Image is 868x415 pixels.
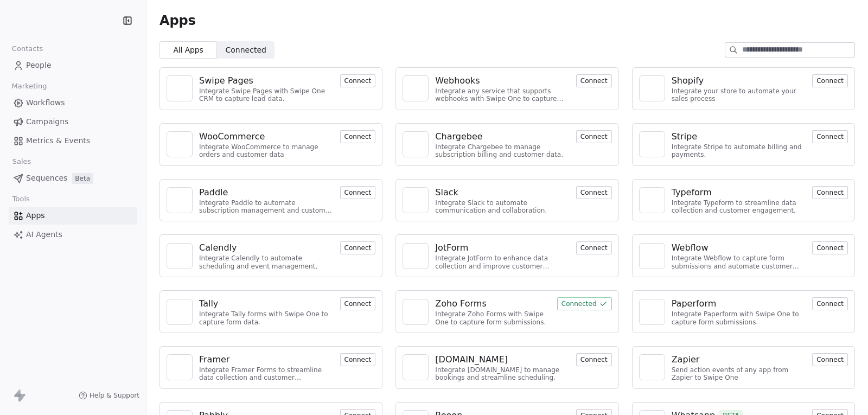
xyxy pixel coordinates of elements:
a: NA [639,354,665,380]
button: Connect [340,74,376,87]
span: Tools [8,191,34,207]
a: Swipe Pages [199,74,334,87]
button: Connect [812,241,848,254]
span: Workflows [26,97,65,108]
a: NA [403,243,429,269]
img: NA [171,80,188,97]
a: NA [167,299,193,325]
div: WooCommerce [199,130,265,143]
button: Connect [812,297,848,310]
div: Integrate Typeform to streamline data collection and customer engagement. [672,199,806,215]
img: NA [407,136,424,152]
a: Shopify [672,74,806,87]
img: NA [407,192,424,208]
a: Connected [557,298,612,309]
div: Send action events of any app from Zapier to Swipe One [672,366,806,382]
a: Connect [812,354,848,365]
img: NA [644,248,660,264]
a: NA [639,75,665,101]
a: Connect [812,242,848,253]
button: Connect [340,186,376,199]
div: Integrate Chargebee to manage subscription billing and customer data. [435,143,570,159]
button: Connect [340,297,376,310]
a: Connect [812,187,848,197]
img: NA [407,304,424,320]
a: JotForm [435,241,570,254]
span: Marketing [7,78,52,94]
div: [DOMAIN_NAME] [435,353,508,366]
div: Paperform [672,297,717,310]
a: Stripe [672,130,806,143]
span: Apps [159,12,196,29]
div: Integrate Zoho Forms with Swipe One to capture form submissions. [435,310,550,326]
a: Connect [340,354,376,365]
a: Typeform [672,186,806,199]
div: Integrate Tally forms with Swipe One to capture form data. [199,310,334,326]
a: NA [639,299,665,325]
button: Connect [576,353,612,366]
img: NA [644,359,660,375]
img: NA [644,304,660,320]
a: [DOMAIN_NAME] [435,353,570,366]
div: Integrate Slack to automate communication and collaboration. [435,199,570,215]
a: Paddle [199,186,334,199]
button: Connect [576,130,612,143]
a: Connect [340,242,376,253]
button: Connect [576,241,612,254]
a: Connect [576,242,612,253]
button: Connect [340,130,376,143]
a: NA [167,354,193,380]
div: JotForm [435,241,468,254]
div: Webhooks [435,74,480,87]
a: NA [403,75,429,101]
div: Integrate Paddle to automate subscription management and customer engagement. [199,199,334,215]
div: Integrate Framer Forms to streamline data collection and customer engagement. [199,366,334,382]
a: Calendly [199,241,334,254]
span: Contacts [7,41,48,57]
div: Integrate your store to automate your sales process [672,87,806,103]
a: Help & Support [79,391,139,400]
img: NA [644,192,660,208]
a: Webflow [672,241,806,254]
span: Sequences [26,173,67,184]
a: Framer [199,353,334,366]
a: NA [403,131,429,157]
a: NA [403,354,429,380]
div: Integrate Webflow to capture form submissions and automate customer engagement. [672,254,806,270]
button: Connect [340,353,376,366]
a: Slack [435,186,570,199]
button: Connect [812,130,848,143]
div: Webflow [672,241,709,254]
img: NA [171,248,188,264]
a: Connect [812,131,848,142]
div: Slack [435,186,458,199]
span: Campaigns [26,116,68,127]
div: Zapier [672,353,700,366]
a: Campaigns [9,113,137,131]
div: Calendly [199,241,237,254]
a: Paperform [672,297,806,310]
div: Swipe Pages [199,74,253,87]
a: Apps [9,207,137,225]
span: Sales [8,154,36,170]
a: Chargebee [435,130,570,143]
a: Workflows [9,94,137,112]
button: Connect [576,186,612,199]
div: Integrate Swipe Pages with Swipe One CRM to capture lead data. [199,87,334,103]
img: NA [171,304,188,320]
img: NA [407,248,424,264]
div: Integrate Paperform with Swipe One to capture form submissions. [672,310,806,326]
a: Metrics & Events [9,132,137,150]
div: Typeform [672,186,712,199]
a: NA [167,187,193,213]
a: NA [403,299,429,325]
div: Shopify [672,74,704,87]
span: Metrics & Events [26,135,90,146]
div: Stripe [672,130,697,143]
a: Connect [576,75,612,86]
button: Connect [812,186,848,199]
div: Integrate any service that supports webhooks with Swipe One to capture and automate data workflows. [435,87,570,103]
img: NA [644,136,660,152]
button: Connected [557,297,612,310]
img: NA [407,80,424,97]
